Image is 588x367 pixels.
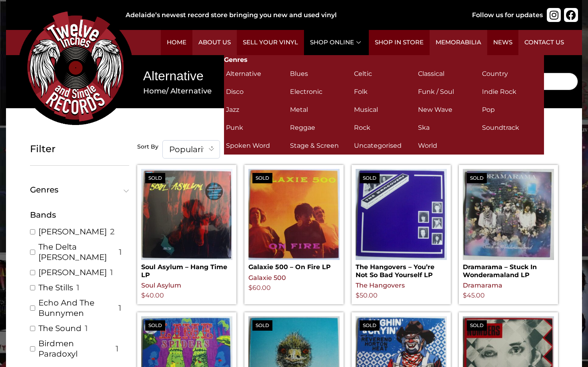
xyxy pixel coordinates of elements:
[418,103,478,117] h2: New Wave
[482,85,542,99] h2: Indie Rock
[360,320,380,331] span: Sold
[288,137,352,155] a: Visit product category Stage & Screen
[118,303,121,313] span: 1
[356,282,405,289] a: The Hangovers
[418,139,478,153] h2: World
[248,169,340,271] a: SoldGalaxie 500 – On Fire LP
[290,121,350,135] h2: Reggae
[290,85,350,99] h2: Electronic
[143,86,166,95] a: Home
[248,284,271,292] bdi: 60.00
[141,292,164,299] bdi: 40.00
[248,274,286,282] a: Galaxie 500
[472,10,543,20] div: Follow us for updates
[416,65,480,83] a: Visit product category Classical
[354,103,414,117] h2: Musical
[252,320,272,331] span: Sold
[418,85,478,99] h2: Funk / Soul
[288,101,352,119] a: Visit product category Metal
[356,169,447,278] a: SoldThe Hangovers – You’re Not So Bad Yourself LP
[463,169,554,260] img: Dramarama – Stuck In Wonderamaland LP
[143,85,389,97] nav: Breadcrumb
[226,103,286,117] h2: Jazz
[248,260,340,271] h2: Galaxie 500 – On Fire LP
[463,282,502,289] a: Dramarama
[110,226,114,237] span: 2
[38,282,73,293] a: The Stills
[463,292,485,299] bdi: 45.00
[352,101,416,119] a: Visit product category Musical
[30,186,126,194] span: Genres
[467,173,487,183] span: Sold
[482,121,542,135] h2: Soundtrack
[226,67,286,81] h2: Alternative
[141,292,145,299] span: $
[352,137,416,155] a: Visit product category Uncategorised
[290,139,350,153] h2: Stage & Screen
[416,83,480,101] a: Visit product category Funk / Soul
[145,173,165,183] span: Sold
[430,30,487,55] a: Memorabilia
[369,30,430,55] a: Shop in Store
[354,85,414,99] h2: Folk
[30,209,129,221] div: Bands
[226,121,286,135] h2: Punk
[356,260,447,278] h2: The Hangovers – You’re Not So Bad Yourself LP
[356,292,360,299] span: $
[76,282,79,293] span: 1
[143,67,389,85] h1: Alternative
[354,121,414,135] h2: Rock
[487,30,518,55] a: News
[137,143,158,151] h5: Sort By
[237,30,304,55] a: Sell Your Vinyl
[38,323,82,333] a: The Sound
[482,67,542,81] h2: Country
[224,101,288,119] a: Visit product category Jazz
[356,169,447,260] img: The Hangovers – You're Not So Bad Yourself LP
[288,119,352,137] a: Visit product category Reggae
[356,292,378,299] bdi: 50.00
[480,101,544,119] a: Visit product category Pop
[354,139,414,153] h2: Uncategorised
[224,119,288,137] a: Visit product category Punk
[252,173,272,183] span: Sold
[480,83,544,101] a: Visit product category Indie Rock
[85,323,88,333] span: 1
[141,260,232,278] h2: Soul Asylum – Hang Time LP
[192,30,237,55] a: About Us
[416,119,480,137] a: Visit product category Ska
[226,85,286,99] h2: Disco
[416,101,480,119] a: Visit product category New Wave
[224,137,288,155] a: Visit product category Spoken Word
[354,67,414,81] h2: Celtic
[145,320,165,331] span: Sold
[141,169,232,260] img: Soul Asylum – Hang Time LP
[116,343,118,354] span: 1
[162,140,220,159] span: Popularity
[482,103,542,117] h2: Pop
[288,65,352,83] a: Visit product category Blues
[141,282,181,289] a: Soul Asylum
[38,226,107,237] a: [PERSON_NAME]
[163,141,220,158] span: Popularity
[38,338,112,359] a: Birdmen Paradoxyl
[418,121,478,135] h2: Ska
[161,30,192,55] a: Home
[418,67,478,81] h2: Classical
[304,30,369,55] a: Shop Online
[38,267,107,278] a: [PERSON_NAME]
[352,83,416,101] a: Visit product category Folk
[224,83,288,101] a: Visit product category Disco
[352,65,416,83] a: Visit product category Celtic
[38,298,115,318] a: Echo And The Bunnymen
[110,267,113,278] span: 1
[416,137,480,155] a: Visit product category World
[288,83,352,101] a: Visit product category Electronic
[30,186,129,194] button: Genres
[126,10,446,20] div: Adelaide’s newest record store bringing you new and used vinyl
[467,320,487,331] span: Sold
[248,169,340,260] img: Galaxie 500 – On Fire LP
[30,143,129,155] h5: Filter
[226,139,286,153] h2: Spoken Word
[463,260,554,278] h2: Dramarama – Stuck In Wonderamaland LP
